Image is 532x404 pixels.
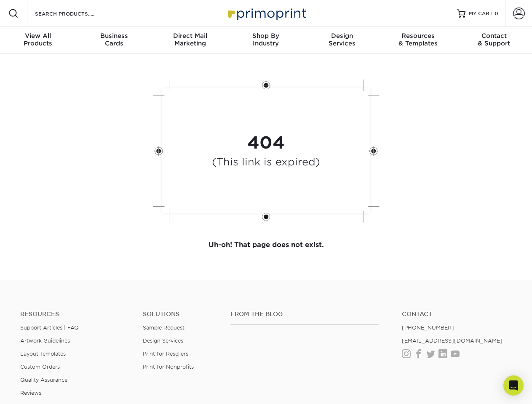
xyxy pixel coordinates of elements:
a: BusinessCards [76,27,152,54]
a: Sample Request [143,324,184,331]
a: Print for Nonprofits [143,364,194,370]
a: Quality Assurance [20,377,67,383]
div: Marketing [152,32,228,47]
a: Support Articles | FAQ [20,324,79,331]
a: Layout Templates [20,351,66,357]
h4: Solutions [143,311,218,318]
div: Services [304,32,380,47]
div: & Templates [380,32,456,47]
div: Open Intercom Messenger [503,375,524,396]
h4: Resources [20,311,130,318]
span: Contact [456,32,532,40]
div: Industry [228,32,304,47]
span: 0 [495,11,498,16]
a: Shop ByIndustry [228,27,304,54]
h4: (This link is expired) [212,156,320,168]
a: Resources& Templates [380,27,456,54]
span: Shop By [228,32,304,40]
a: Reviews [20,390,41,396]
span: Design [304,32,380,40]
a: Direct MailMarketing [152,27,228,54]
a: [EMAIL_ADDRESS][DOMAIN_NAME] [402,338,503,344]
a: Contact& Support [456,27,532,54]
span: Business [76,32,152,40]
img: Primoprint [224,4,308,22]
strong: 404 [247,133,285,153]
h4: From the Blog [230,311,379,318]
a: Print for Resellers [143,351,188,357]
a: Artwork Guidelines [20,338,70,344]
strong: Uh-oh! That page does not exist. [209,241,324,249]
a: Custom Orders [20,364,60,370]
div: Cards [76,32,152,47]
span: Direct Mail [152,32,228,40]
a: [PHONE_NUMBER] [402,324,454,331]
span: Resources [380,32,456,40]
div: & Support [456,32,532,47]
input: SEARCH PRODUCTS..... [34,8,116,19]
a: Contact [402,311,512,318]
span: MY CART [469,10,493,17]
a: Design Services [143,338,183,344]
a: DesignServices [304,27,380,54]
